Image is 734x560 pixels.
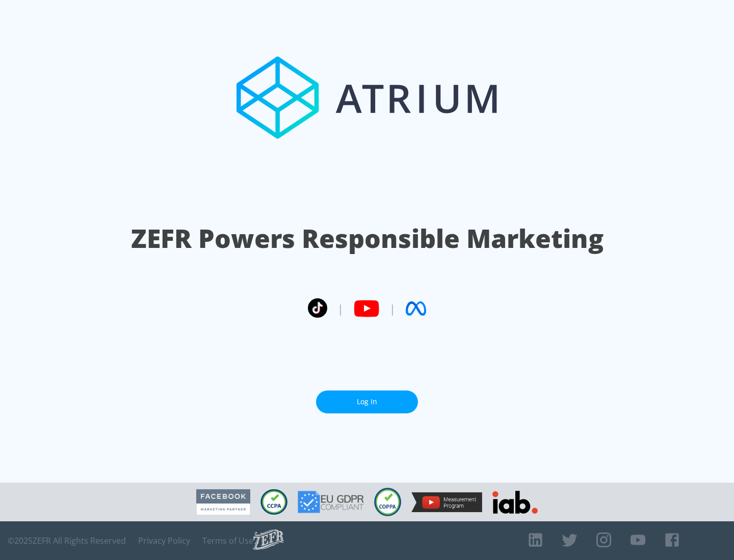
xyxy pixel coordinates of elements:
img: COPPA Compliant [374,488,401,516]
img: CCPA Compliant [260,489,287,515]
img: IAB [492,491,538,514]
a: Privacy Policy [138,536,190,546]
span: © 2025 ZEFR All Rights Reserved [8,536,126,546]
span: | [389,301,396,316]
img: YouTube Measurement Program [411,492,482,512]
img: Facebook Marketing Partner [196,489,250,515]
span: | [337,301,344,316]
a: Terms of Use [202,536,253,546]
h1: ZEFR Powers Responsible Marketing [131,221,604,256]
a: Log In [316,390,418,413]
img: GDPR Compliant [298,491,364,513]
